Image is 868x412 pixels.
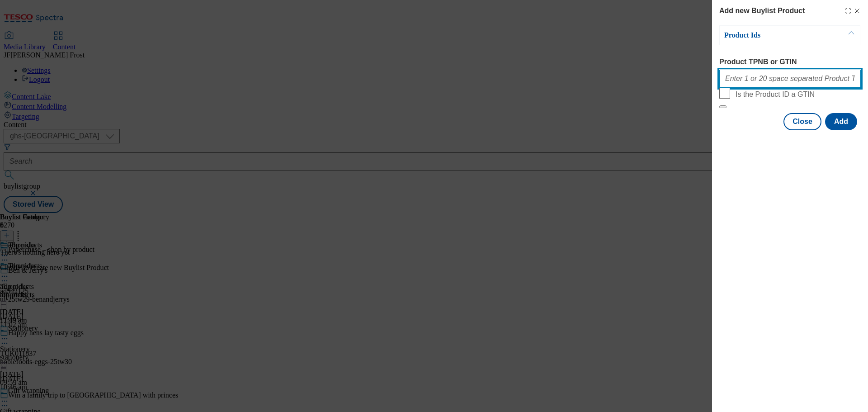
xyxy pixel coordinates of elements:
[783,113,821,130] button: Close
[724,31,819,40] p: Product Ids
[719,58,861,66] label: Product TPNB or GTIN
[719,70,861,88] input: Enter 1 or 20 space separated Product TPNB or GTIN
[719,5,805,16] h4: Add new Buylist Product
[825,113,857,130] button: Add
[736,90,815,99] span: Is the Product ID a GTIN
